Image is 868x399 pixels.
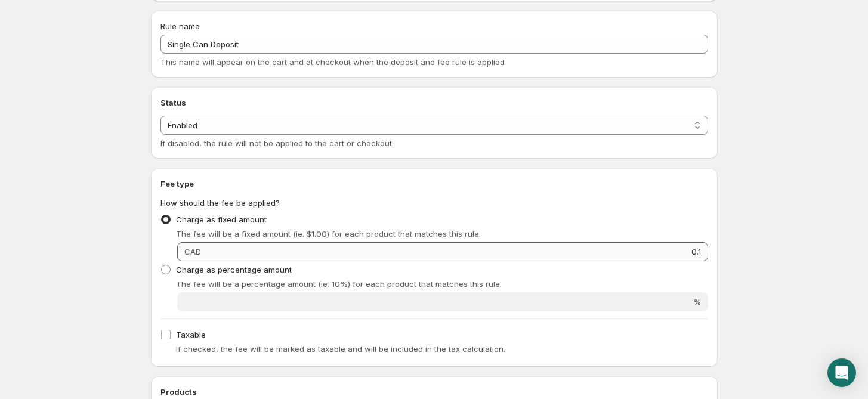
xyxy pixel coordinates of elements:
[827,358,856,387] div: Open Intercom Messenger
[160,97,708,109] h2: Status
[160,21,200,31] span: Rule name
[176,215,267,224] span: Charge as fixed amount
[176,330,206,339] span: Taxable
[176,229,481,239] span: The fee will be a fixed amount (ie. $1.00) for each product that matches this rule.
[176,278,708,290] p: The fee will be a percentage amount (ie. 10%) for each product that matches this rule.
[160,386,708,398] h2: Products
[176,265,292,274] span: Charge as percentage amount
[160,138,394,148] span: If disabled, the rule will not be applied to the cart or checkout.
[693,297,701,307] span: %
[160,178,708,190] h2: Fee type
[176,344,505,354] span: If checked, the fee will be marked as taxable and will be included in the tax calculation.
[160,57,505,67] span: This name will appear on the cart and at checkout when the deposit and fee rule is applied
[160,198,280,208] span: How should the fee be applied?
[184,247,201,256] span: CAD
